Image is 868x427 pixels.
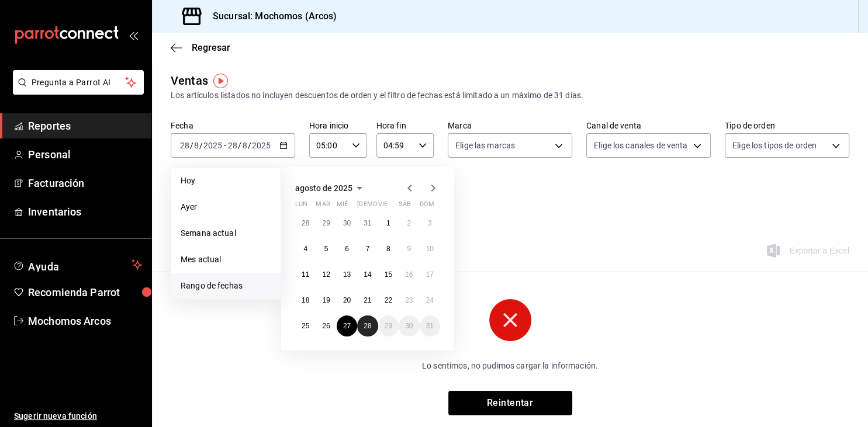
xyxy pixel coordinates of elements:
[357,238,378,259] button: 7 de agosto de 2025
[364,322,371,330] abbr: 28 de agosto de 2025
[295,183,352,193] span: agosto de 2025
[337,238,357,259] button: 6 de agosto de 2025
[302,296,309,304] abbr: 18 de agosto de 2025
[28,147,142,162] span: Personal
[242,141,248,150] input: --
[732,140,817,151] span: Elige los tipos de orden
[316,264,336,285] button: 12 de agosto de 2025
[385,270,392,279] abbr: 15 de agosto de 2025
[399,290,419,311] button: 23 de agosto de 2025
[448,391,572,415] button: Reintentar
[248,141,251,150] span: /
[357,264,378,285] button: 14 de agosto de 2025
[295,290,316,311] button: 18 de agosto de 2025
[420,290,440,311] button: 24 de agosto de 2025
[426,296,434,304] abbr: 24 de agosto de 2025
[378,315,399,336] button: 29 de agosto de 2025
[303,245,307,253] abbr: 4 de agosto de 2025
[238,141,241,150] span: /
[13,70,144,95] button: Pregunta a Parrot AI
[224,141,226,150] span: -
[227,141,238,150] input: --
[337,213,357,234] button: 30 de julio de 2025
[378,290,399,311] button: 22 de agosto de 2025
[193,141,199,150] input: --
[28,313,142,329] span: Mochomos Arcos
[385,296,392,304] abbr: 22 de agosto de 2025
[181,227,271,239] span: Semana actual
[302,322,309,330] abbr: 25 de agosto de 2025
[343,219,351,227] abbr: 30 de julio de 2025
[337,315,357,336] button: 27 de agosto de 2025
[420,238,440,259] button: 10 de agosto de 2025
[14,410,142,422] span: Sugerir nueva función
[594,140,687,151] span: Elige los canales de venta
[407,219,411,227] abbr: 2 de agosto de 2025
[357,290,378,311] button: 21 de agosto de 2025
[171,121,295,130] label: Fecha
[343,270,351,279] abbr: 13 de agosto de 2025
[171,42,230,53] button: Regresar
[420,200,434,213] abbr: domingo
[364,296,371,304] abbr: 21 de agosto de 2025
[407,245,411,253] abbr: 9 de agosto de 2025
[181,201,271,213] span: Ayer
[316,315,336,336] button: 26 de agosto de 2025
[316,290,336,311] button: 19 de agosto de 2025
[386,219,390,227] abbr: 1 de agosto de 2025
[405,270,413,279] abbr: 16 de agosto de 2025
[345,245,349,253] abbr: 6 de agosto de 2025
[181,254,271,266] span: Mes actual
[420,213,440,234] button: 3 de agosto de 2025
[8,85,144,97] a: Pregunta a Parrot AI
[455,140,515,151] span: Elige las marcas
[251,141,271,150] input: ----
[203,141,223,150] input: ----
[357,200,426,213] abbr: jueves
[385,322,392,330] abbr: 29 de agosto de 2025
[428,219,432,227] abbr: 3 de agosto de 2025
[203,9,337,23] h3: Sucursal: Mochomos (Arcos)
[171,89,849,102] div: Los artículos listados no incluyen descuentos de orden y el filtro de fechas está limitado a un m...
[295,181,366,195] button: agosto de 2025
[190,141,193,150] span: /
[378,213,399,234] button: 1 de agosto de 2025
[181,280,271,292] span: Rango de fechas
[322,322,330,330] abbr: 26 de agosto de 2025
[199,141,203,150] span: /
[28,204,142,220] span: Inventarios
[28,118,142,134] span: Reportes
[405,296,413,304] abbr: 23 de agosto de 2025
[586,121,711,130] label: Canal de venta
[364,270,371,279] abbr: 14 de agosto de 2025
[213,74,228,88] button: Tooltip marker
[337,264,357,285] button: 13 de agosto de 2025
[349,360,672,372] p: Lo sentimos, no pudimos cargar la información.
[399,264,419,285] button: 16 de agosto de 2025
[32,77,126,89] span: Pregunta a Parrot AI
[295,315,316,336] button: 25 de agosto de 2025
[181,175,271,187] span: Hoy
[129,30,138,40] button: open_drawer_menu
[295,238,316,259] button: 4 de agosto de 2025
[448,121,572,130] label: Marca
[302,219,309,227] abbr: 28 de julio de 2025
[426,270,434,279] abbr: 17 de agosto de 2025
[295,200,307,213] abbr: lunes
[386,245,390,253] abbr: 8 de agosto de 2025
[192,42,230,53] span: Regresar
[324,245,328,253] abbr: 5 de agosto de 2025
[28,175,142,191] span: Facturación
[357,213,378,234] button: 31 de julio de 2025
[399,213,419,234] button: 2 de agosto de 2025
[295,213,316,234] button: 28 de julio de 2025
[316,200,330,213] abbr: martes
[399,200,411,213] abbr: sábado
[420,315,440,336] button: 31 de agosto de 2025
[316,238,336,259] button: 5 de agosto de 2025
[725,121,849,130] label: Tipo de orden
[295,264,316,285] button: 11 de agosto de 2025
[316,213,336,234] button: 29 de julio de 2025
[364,219,371,227] abbr: 31 de julio de 2025
[366,245,370,253] abbr: 7 de agosto de 2025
